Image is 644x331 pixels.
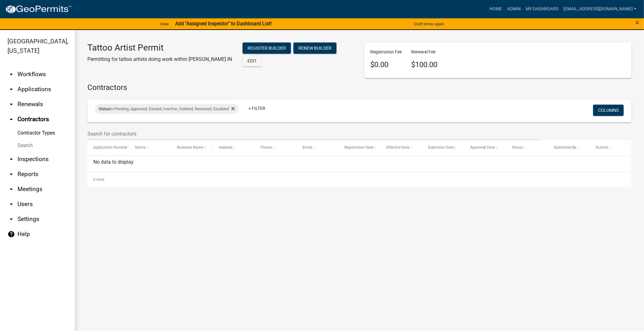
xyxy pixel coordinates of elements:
h4: Contractors [87,83,632,92]
i: arrow_drop_down [7,101,15,108]
span: Submitted By [554,145,576,150]
h4: $100.00 [411,60,438,69]
datatable-header-cell: Expiration Date [422,140,464,155]
h3: Tattoo Artist Permit [87,42,232,53]
a: Admin [504,3,523,15]
span: Application Number [93,145,127,150]
strong: Add "Assigned Inspector" to Dashboard List! [175,21,272,27]
i: arrow_drop_down [7,71,15,78]
button: Renew Builder [293,42,337,54]
i: arrow_drop_down [7,185,15,193]
span: Expiration Date [428,145,454,150]
span: Phone [261,145,272,150]
span: Business Name [177,145,203,150]
a: My Dashboard [523,3,561,15]
span: Email [303,145,312,150]
a: View [158,19,171,29]
i: arrow_drop_down [7,170,15,178]
p: Registration Fee [371,49,402,55]
span: Approved Date [470,145,495,150]
span: Status [512,145,523,150]
datatable-header-cell: Approved Date [464,140,506,155]
span: Name [135,145,145,150]
datatable-header-cell: Application Number [87,140,129,155]
datatable-header-cell: Status [506,140,548,155]
datatable-header-cell: Business Name [171,140,213,155]
button: Columns [593,105,624,116]
button: Close [635,19,639,26]
i: arrow_drop_up [7,116,15,123]
input: Search for contractors [87,127,539,140]
datatable-header-cell: Name [129,140,171,155]
datatable-header-cell: Effective Date [380,140,422,155]
a: Home [487,3,504,15]
button: Register Builder [243,42,291,54]
a: + Filter [243,103,270,114]
span: Effective Date [386,145,410,150]
p: Permitting for tattoo artists doing work within [PERSON_NAME] IN [87,56,232,63]
p: Renewal Fee [411,49,438,55]
span: Address [219,145,233,150]
span: Actions [596,145,608,150]
datatable-header-cell: Registration Date [338,140,380,155]
div: 0 total [87,172,632,187]
i: arrow_drop_down [7,156,15,163]
span: Registration Date [345,145,374,150]
div: in Pending, Approved, Denied, Inactive, Deleted, Renewed, Disabled [95,104,238,114]
i: arrow_drop_down [7,215,15,223]
button: Don't show again [412,19,447,29]
datatable-header-cell: Submitted By [548,140,590,155]
a: [EMAIL_ADDRESS][DOMAIN_NAME] [561,3,639,15]
button: Edit [243,55,262,67]
span: Status [99,106,110,111]
datatable-header-cell: Phone [255,140,297,155]
span: × [635,18,639,27]
i: arrow_drop_down [7,200,15,208]
div: No data to display [87,156,632,171]
i: help [7,230,15,238]
i: arrow_drop_down [7,86,15,93]
datatable-header-cell: Address [213,140,255,155]
h4: $0.00 [371,60,402,69]
datatable-header-cell: Email [297,140,338,155]
datatable-header-cell: Actions [590,140,632,155]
